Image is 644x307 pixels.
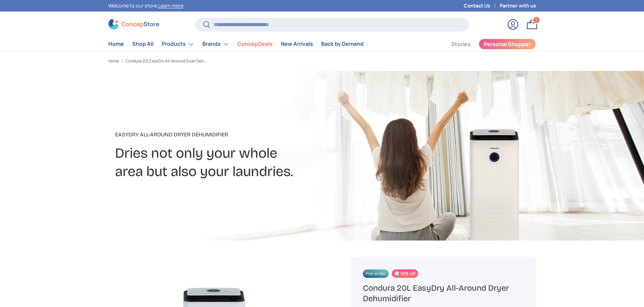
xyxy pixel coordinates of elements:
[202,37,229,51] a: Brands
[158,37,198,51] summary: Products
[451,38,471,51] a: Stories
[198,37,233,51] summary: Brands
[435,37,536,51] nav: Secondary
[125,59,207,63] a: Condura 20L EasyDry All-Around Dryer Dehumidifier
[484,41,531,47] span: Personal Shopper
[535,17,537,22] span: 1
[108,59,119,63] a: Home
[132,37,153,51] a: Shop All
[158,2,183,9] a: Learn more
[237,37,273,51] a: ConcepDeals
[479,39,536,50] a: Personal Shopper
[321,37,364,51] a: Back by Demand
[108,37,364,51] nav: Primary
[363,283,524,304] h1: Condura 20L EasyDry All-Around Dryer Dehumidifier
[281,37,313,51] a: New Arrivals
[464,2,500,9] a: Contact Us
[392,269,418,278] span: 10% off
[162,37,194,51] a: Products
[115,131,376,139] p: EasyDry All-Around Dryer Dehumidifier
[115,144,376,181] h2: Dries not only your whole area but also your laundries.
[500,2,536,9] a: Partner with us
[363,269,389,278] span: Pre-order
[108,19,159,30] img: ConcepStore
[108,2,183,9] p: Welcome to our store.
[108,37,124,51] a: Home
[108,58,335,64] nav: Breadcrumbs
